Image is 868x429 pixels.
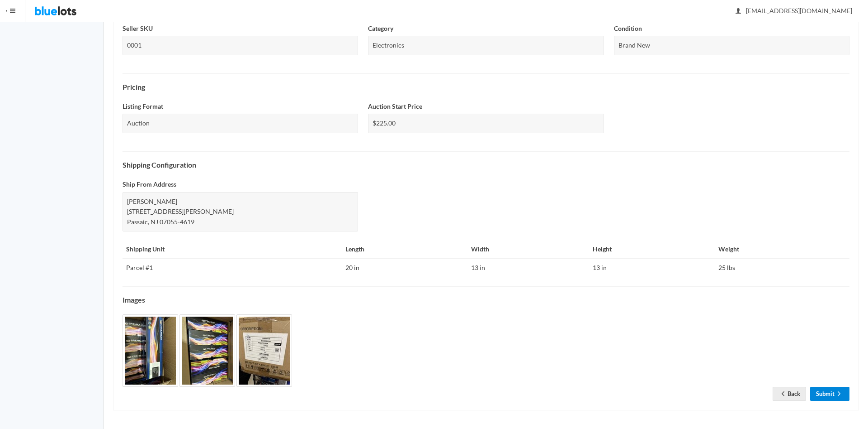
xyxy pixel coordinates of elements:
[123,36,358,55] div: 0001
[778,390,788,399] ion-icon: arrow back
[715,241,849,259] th: Weight
[123,101,163,112] label: Listing Format
[123,161,849,169] h4: Shipping Configuration
[614,24,642,34] label: Condition
[342,259,467,277] td: 20 in
[236,314,292,387] img: c4b9b282-4f68-48f5-aea3-afa71fea25f5-1755189223.jpg
[589,241,715,259] th: Height
[123,24,153,34] label: Seller SKU
[467,259,589,277] td: 13 in
[179,314,235,387] img: 36891f85-1f2e-4e9f-b0a8-4afd1fdea5a4-1755189223.jpg
[467,241,589,259] th: Width
[368,36,604,55] div: Electronics
[589,259,715,277] td: 13 in
[123,179,176,190] label: Ship From Address
[123,83,849,91] h4: Pricing
[734,7,743,16] ion-icon: person
[123,241,342,259] th: Shipping Unit
[342,241,467,259] th: Length
[736,7,852,14] span: [EMAIL_ADDRESS][DOMAIN_NAME]
[123,314,178,387] img: 6e794c2f-1743-4acc-9f0d-556d533ee8a0-1755189223.jpg
[123,114,358,133] div: Auction
[123,296,849,304] h4: Images
[368,114,604,133] div: $225.00
[835,390,844,399] ion-icon: arrow forward
[810,387,849,401] a: Submitarrow forward
[123,192,358,232] div: [PERSON_NAME] [STREET_ADDRESS][PERSON_NAME] Passaic, NJ 07055-4619
[123,259,342,277] td: Parcel #1
[715,259,849,277] td: 25 lbs
[614,36,849,55] div: Brand New
[368,24,393,34] label: Category
[773,387,806,401] a: arrow backBack
[368,101,422,112] label: Auction Start Price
